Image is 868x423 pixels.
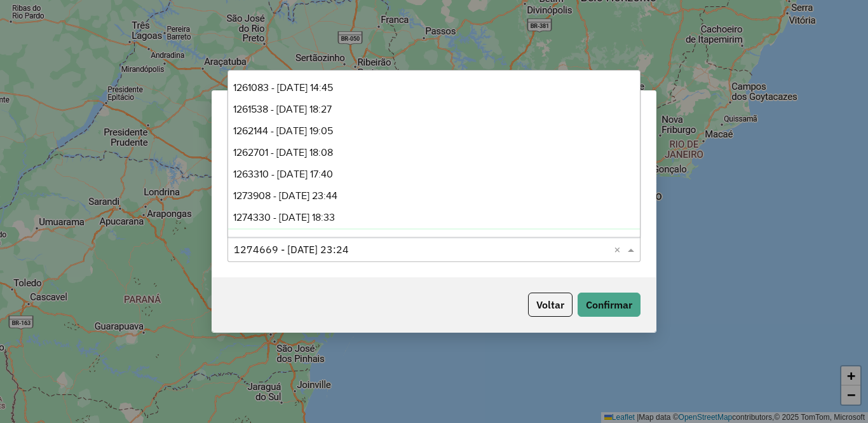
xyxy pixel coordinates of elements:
span: Clear all [614,242,625,257]
span: 1262701 - [DATE] 18:08 [233,147,333,158]
span: 1261538 - [DATE] 18:27 [233,104,332,114]
span: 1261083 - [DATE] 14:45 [233,82,333,93]
ng-dropdown-panel: Options list [227,70,641,237]
button: Voltar [528,293,573,317]
span: 1262144 - [DATE] 19:05 [233,125,333,136]
button: Confirmar [578,293,641,317]
span: 1263310 - [DATE] 17:40 [233,169,333,179]
span: 1274330 - [DATE] 18:33 [233,212,335,223]
span: 1273908 - [DATE] 23:44 [233,190,337,201]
